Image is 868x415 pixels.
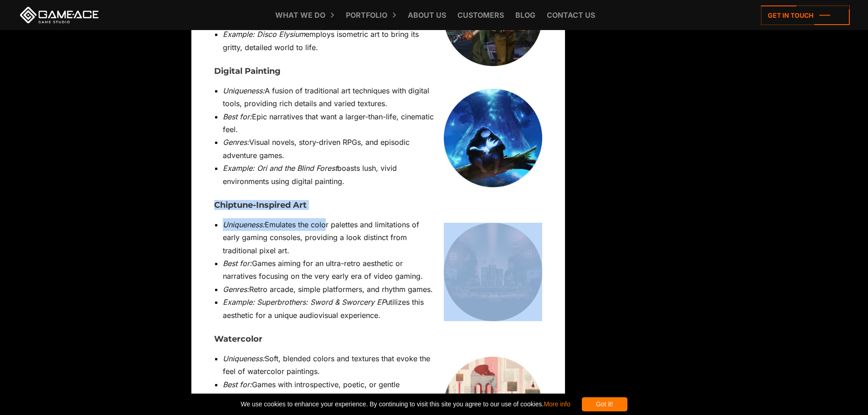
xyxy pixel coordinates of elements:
li: employs isometric art to bring its gritty, detailed world to life. [223,28,542,54]
img: art styles in video games [444,223,542,321]
em: Best for: [223,380,252,389]
em: Best for: [223,259,252,268]
li: Emulates the color palettes and limitations of early gaming consoles, providing a look distinct f... [223,218,542,257]
h3: Watercolor [214,335,542,344]
li: boasts lush, vivid environments using digital painting. [223,162,542,188]
a: More info [544,400,570,408]
em: Genres: [223,285,249,294]
li: Visual novels, story-driven RPGs, and episodic adventure games. [223,136,542,162]
em: Ori and the Blind Forest [257,164,337,173]
em: Uniqueness: [223,86,265,95]
em: Example: [223,297,255,307]
li: Games aiming for an ultra-retro aesthetic or narratives focusing on the very early era of video g... [223,257,542,283]
h3: Digital Painting [214,67,542,76]
em: Example: [223,164,255,173]
em: Best for: [223,112,252,121]
li: utilizes this aesthetic for a unique audiovisual experience. [223,296,542,322]
em: Uniqueness: [223,220,265,229]
em: Genres: [223,138,249,147]
em: Example: [223,30,255,39]
li: A fusion of traditional art techniques with digital tools, providing rich details and varied text... [223,84,542,110]
em: Uniqueness: [223,354,265,363]
em: Superbrothers: Sword & Sworcery EP [257,297,386,307]
li: Epic narratives that want a larger-than-life, cinematic feel. [223,110,542,136]
img: art styles in video games [444,89,542,187]
a: Get in touch [761,5,850,25]
span: We use cookies to enhance your experience. By continuing to visit this site you agree to our use ... [241,397,570,411]
li: Games with introspective, poetic, or gentle narratives. [223,378,542,404]
li: Soft, blended colors and textures that evoke the feel of watercolor paintings. [223,352,542,378]
em: Disco Elysium [257,30,305,39]
div: Got it! [582,397,627,411]
h3: Chiptune-Inspired Art [214,201,542,210]
li: Retro arcade, simple platformers, and rhythm games. [223,283,542,296]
